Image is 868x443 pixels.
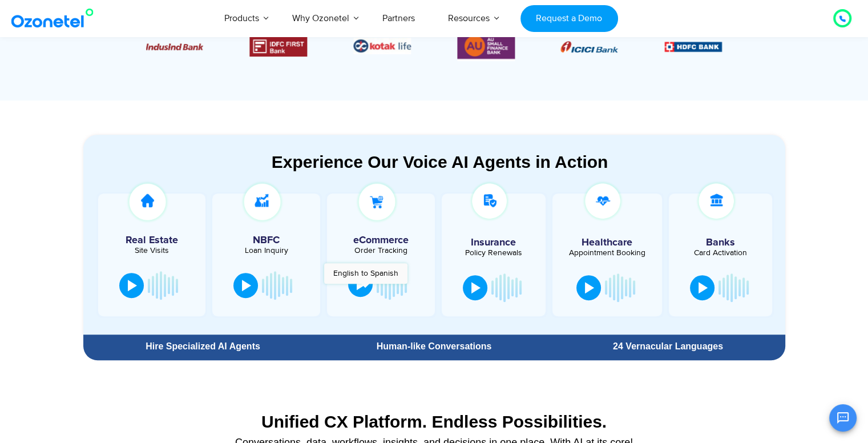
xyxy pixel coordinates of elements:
[520,5,618,32] a: Request a Demo
[322,342,545,351] div: Human-like Conversations
[146,39,203,53] div: 3 / 6
[333,235,429,245] h5: eCommerce
[561,249,653,257] div: Appointment Booking
[218,235,314,245] h5: NBFC
[561,41,619,53] img: Picture8.png
[89,412,780,432] div: Unified CX Platform. Endless Possibilities.
[556,342,779,351] div: 24 Vernacular Languages
[146,43,203,50] img: Picture10.png
[104,235,200,245] h5: Real Estate
[829,404,857,432] button: Open chat
[249,36,307,57] div: 4 / 6
[104,247,200,255] div: Site Visits
[675,237,767,248] h5: Banks
[675,249,767,257] div: Card Activation
[447,249,540,257] div: Policy Renewals
[333,247,429,255] div: Order Tracking
[89,342,317,351] div: Hire Specialized AI Agents
[457,31,515,61] div: 6 / 6
[353,38,411,54] img: Picture26.jpg
[457,31,515,61] img: Picture13.png
[249,36,307,57] img: Picture12.png
[561,39,619,53] div: 1 / 6
[95,152,785,172] div: Experience Our Voice AI Agents in Action
[665,39,722,53] div: 2 / 6
[561,237,653,248] h5: Healthcare
[146,31,722,61] div: Image Carousel
[665,42,722,51] img: Picture9.png
[353,38,411,54] div: 5 / 6
[218,247,314,255] div: Loan Inquiry
[447,237,540,248] h5: Insurance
